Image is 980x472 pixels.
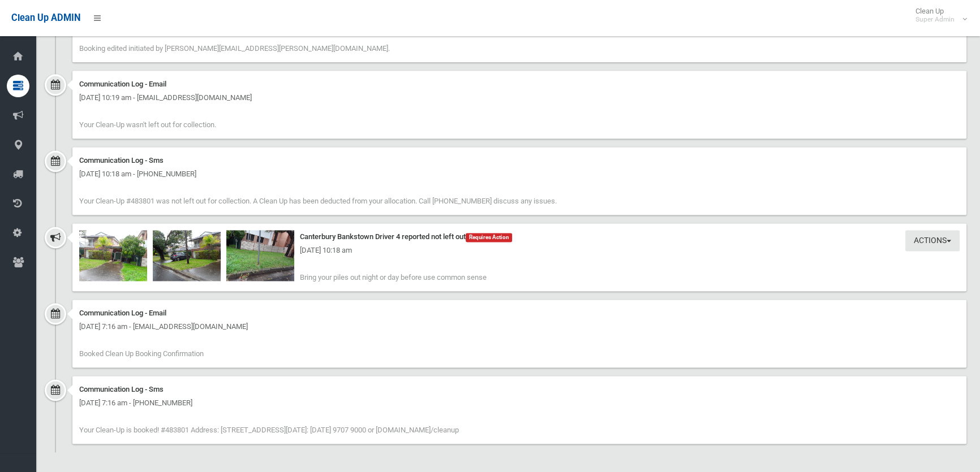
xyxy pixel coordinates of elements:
div: [DATE] 7:16 am - [PHONE_NUMBER] [79,396,960,410]
div: Communication Log - Sms [79,383,960,396]
span: Clean Up [910,7,966,24]
span: Booking edited initiated by [PERSON_NAME][EMAIL_ADDRESS][PERSON_NAME][DOMAIN_NAME]. [79,44,390,53]
img: 2025-09-1110.17.223030416549476370945.jpg [79,230,147,281]
div: Communication Log - Email [79,306,960,320]
div: [DATE] 10:18 am [79,244,960,257]
div: [DATE] 10:18 am - [PHONE_NUMBER] [79,167,960,181]
div: [DATE] 10:19 am - [EMAIL_ADDRESS][DOMAIN_NAME] [79,91,960,105]
button: Actions [905,230,960,251]
span: Your Clean-Up #483801 was not left out for collection. A Clean Up has been deducted from your all... [79,197,557,205]
span: Requires Action [466,233,512,242]
span: Booked Clean Up Booking Confirmation [79,349,204,358]
span: Your Clean-Up wasn't left out for collection. [79,120,216,129]
div: Communication Log - Email [79,77,960,91]
img: 2025-09-1110.17.578539985778533020783.jpg [226,230,294,281]
span: Your Clean-Up is booked! #483801 Address: [STREET_ADDRESS][DATE]: [DATE] 9707 9000 or [DOMAIN_NAM... [79,426,459,434]
span: Clean Up ADMIN [11,12,80,23]
small: Super Admin [915,15,955,24]
div: Communication Log - Sms [79,154,960,167]
div: [DATE] 7:16 am - [EMAIL_ADDRESS][DOMAIN_NAME] [79,320,960,334]
img: 2025-09-1110.17.425926473635263956475.jpg [153,230,221,281]
span: Bring your piles out night or day before use common sense [300,273,487,282]
div: Canterbury Bankstown Driver 4 reported not left out [79,230,960,244]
